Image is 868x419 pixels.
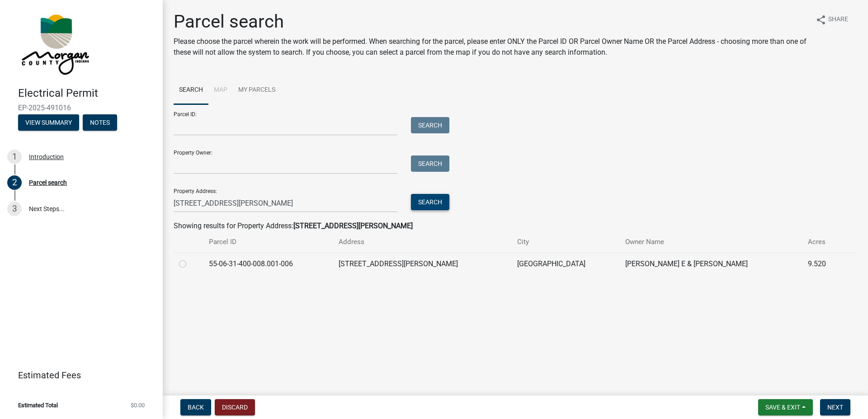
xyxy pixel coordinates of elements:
button: Discard [215,399,255,415]
span: Estimated Total [18,402,58,408]
button: Next [820,399,850,415]
a: Search [174,76,208,105]
button: Search [411,155,449,172]
span: EP-2025-491016 [18,104,145,112]
button: Notes [83,114,117,131]
span: $0.00 [131,402,145,408]
a: Estimated Fees [7,366,148,384]
div: Introduction [29,154,64,160]
h4: Electrical Permit [18,87,156,100]
span: Back [188,404,204,411]
div: 1 [7,150,22,164]
p: Please choose the parcel wherein the work will be performed. When searching for the parcel, pleas... [174,36,808,58]
td: [GEOGRAPHIC_DATA] [512,253,620,275]
div: 3 [7,202,22,216]
button: shareShare [808,11,855,28]
h1: Parcel search [174,11,808,33]
div: 2 [7,175,22,190]
td: [STREET_ADDRESS][PERSON_NAME] [333,253,511,275]
button: Back [180,399,211,415]
wm-modal-confirm: Notes [83,119,117,127]
i: share [816,14,826,25]
td: 9.520 [802,253,842,275]
span: Save & Exit [765,404,800,411]
button: View Summary [18,114,79,131]
a: My Parcels [233,76,281,105]
th: Parcel ID [203,231,334,253]
button: Save & Exit [758,399,813,415]
wm-modal-confirm: Summary [18,119,79,127]
td: 55-06-31-400-008.001-006 [203,253,334,275]
span: Next [827,404,843,411]
th: City [512,231,620,253]
strong: [STREET_ADDRESS][PERSON_NAME] [293,221,413,230]
div: Parcel search [29,179,67,186]
th: Address [333,231,511,253]
td: [PERSON_NAME] E & [PERSON_NAME] [620,253,802,275]
button: Search [411,194,449,210]
span: Share [828,14,848,25]
th: Acres [802,231,842,253]
div: Showing results for Property Address: [174,221,857,231]
th: Owner Name [620,231,802,253]
img: Morgan County, Indiana [18,9,91,77]
button: Search [411,117,449,133]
